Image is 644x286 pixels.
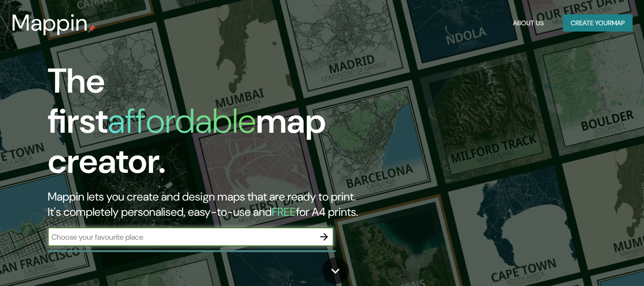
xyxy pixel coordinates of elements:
h1: affordable [108,99,256,143]
h2: Mappin lets you create and design maps that are ready to print. It's completely personalised, eas... [48,189,370,220]
h3: Mappin [11,10,88,36]
button: Create yourmap [563,14,633,32]
h5: FREE [272,204,296,219]
h1: The first map creator. [48,61,370,189]
input: Choose your favourite place [48,232,315,243]
button: About Us [509,14,548,32]
img: mappin-pin [88,25,96,32]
